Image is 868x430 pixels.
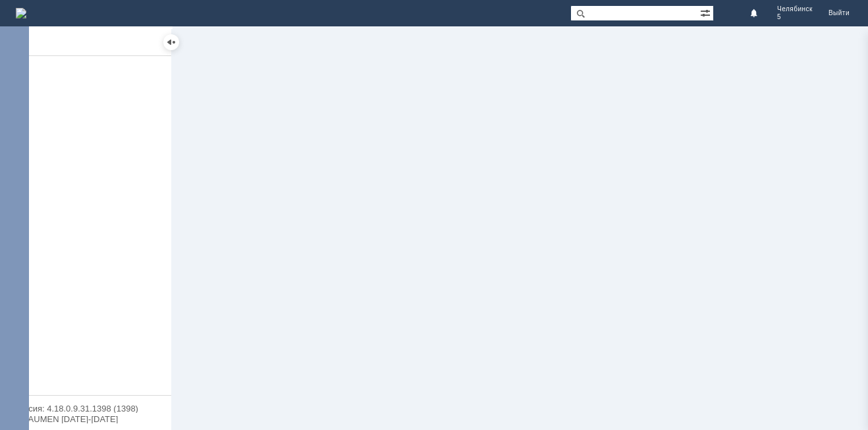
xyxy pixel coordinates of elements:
div: Скрыть меню [163,34,179,50]
img: logo [16,8,26,18]
div: Версия: 4.18.0.9.31.1398 (1398) [13,404,158,413]
a: Перейти на домашнюю страницу [16,8,26,18]
span: 5 [777,13,781,21]
div: © NAUMEN [DATE]-[DATE] [13,415,158,423]
span: Челябинск [777,5,813,13]
span: Расширенный поиск [700,6,713,18]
